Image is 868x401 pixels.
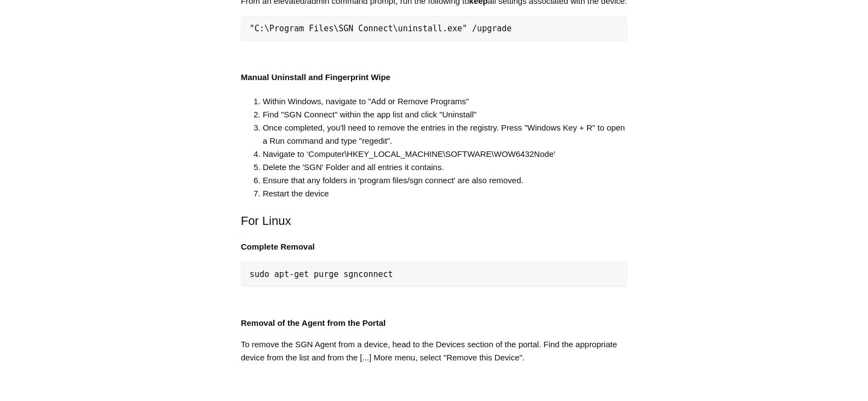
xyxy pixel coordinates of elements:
strong: Removal of the Agent from the Portal [241,318,386,327]
li: Find "SGN Connect" within the app list and click "Uninstall" [263,108,628,121]
li: Within Windows, navigate to "Add or Remove Programs" [263,95,628,108]
li: Delete the 'SGN' Folder and all entries it contains. [263,161,628,174]
strong: Manual Uninstall and Fingerprint Wipe [241,72,390,82]
span: To remove the SGN Agent from a device, head to the Devices section of the portal. Find the approp... [241,340,617,362]
pre: sudo apt-get purge sgnconnect [241,262,628,287]
li: Ensure that any folders in 'program files/sgn connect' are also removed. [263,174,628,187]
li: Once completed, you'll need to remove the entries in the registry. Press "Windows Key + R" to ope... [263,121,628,148]
li: Navigate to ‘Computer\HKEY_LOCAL_MACHINE\SOFTWARE\WOW6432Node' [263,148,628,161]
span: "C:\Program Files\SGN Connect\uninstall.exe" /upgrade [250,24,512,33]
h2: For Linux [241,211,628,230]
li: Restart the device [263,187,628,200]
strong: Complete Removal [241,242,315,251]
